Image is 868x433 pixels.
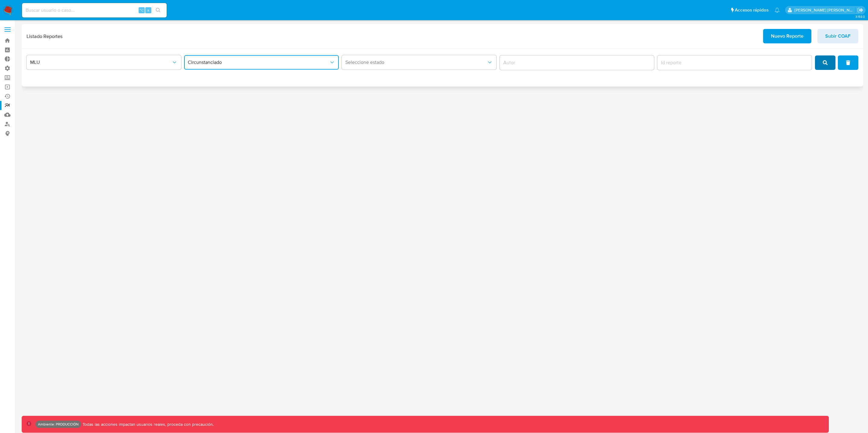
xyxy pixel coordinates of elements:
[22,6,167,14] input: Buscar usuario o caso...
[147,7,149,13] span: s
[857,7,863,13] a: Salir
[81,422,214,427] p: Todas las acciones impactan usuarios reales, proceda con precaución.
[775,8,780,13] a: Notificaciones
[794,7,855,13] p: leidy.martinez@mercadolibre.com.co
[139,7,144,13] span: ⌥
[735,7,769,13] span: Accesos rápidos
[152,6,164,14] button: search-icon
[38,423,79,425] p: Ambiente: PRODUCCIÓN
